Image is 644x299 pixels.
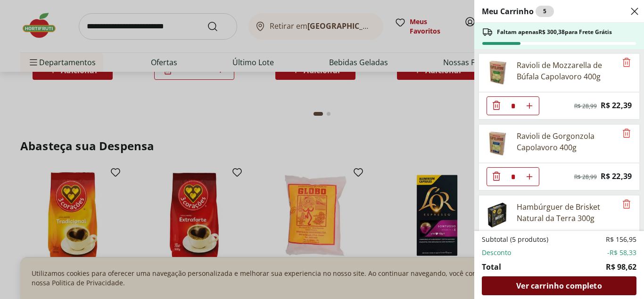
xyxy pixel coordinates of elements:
[621,128,632,139] button: Remove
[621,57,632,68] button: Remove
[482,235,548,244] span: Subtotal (5 produtos)
[574,173,597,181] span: R$ 28,99
[482,248,511,257] span: Desconto
[485,130,511,157] img: Ravioli de Gorgonzola Capolavoro 400g
[520,167,539,186] button: Aumentar Quantidade
[516,282,602,290] span: Ver carrinho completo
[601,99,632,112] span: R$ 22,39
[482,6,554,17] h2: Meu Carrinho
[482,261,501,273] span: Total
[517,60,617,82] div: Ravioli de Mozzarella de Búfala Capolavoro 400g
[506,168,520,186] input: Quantidade Atual
[482,276,636,295] a: Ver carrinho completo
[506,97,520,115] input: Quantidade Atual
[487,167,506,186] button: Diminuir Quantidade
[487,96,506,115] button: Diminuir Quantidade
[606,261,636,273] span: R$ 98,62
[607,248,636,257] span: -R$ 58,33
[517,130,617,153] div: Ravioli de Gorgonzola Capolavoro 400g
[520,96,539,115] button: Aumentar Quantidade
[485,201,511,228] img: Hambúrguer de Brisket Natural da Terra 300g
[497,28,612,36] span: Faltam apenas R$ 300,38 para Frete Grátis
[536,6,554,17] div: 5
[574,103,597,110] span: R$ 28,99
[517,201,617,224] div: Hambúrguer de Brisket Natural da Terra 300g
[621,199,632,210] button: Remove
[485,60,511,86] img: Ravioli de Mozzarella de Búfala Capolavoro 400g
[601,170,632,183] span: R$ 22,39
[606,235,636,244] span: R$ 156,95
